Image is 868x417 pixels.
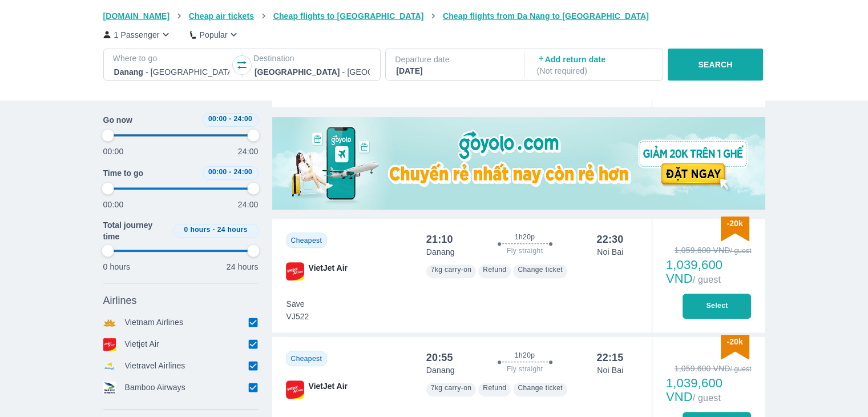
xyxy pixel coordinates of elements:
[668,49,763,81] button: SEARCH
[229,168,231,176] font: -
[483,384,506,392] font: Refund
[229,115,231,123] font: -
[227,262,259,271] font: 24 hours
[103,29,172,41] button: 1 Passenger
[286,380,304,399] img: VJ
[238,200,259,209] font: 24:00
[517,11,550,21] font: Da Nang
[396,66,422,75] font: [DATE]
[431,266,472,274] font: 7kg carry-on
[666,258,722,286] font: 1,039,600 VND
[597,247,623,256] font: Noi Bai
[253,54,294,63] font: Destination
[726,337,742,346] font: -20k
[518,266,563,274] font: Change ticket
[200,30,228,39] font: Popular
[217,226,248,234] font: 24 hours
[103,11,170,21] font: [DOMAIN_NAME]
[666,376,722,404] font: 1,039,600 VND
[584,66,587,75] font: )
[238,147,259,156] font: 24:00
[683,294,751,319] button: Select
[562,11,649,21] font: [GEOGRAPHIC_DATA]
[597,366,623,375] font: Noi Bai
[443,11,515,21] font: Cheap flights from
[539,66,584,75] font: Not required
[291,355,322,363] font: Cheapest
[483,266,506,274] font: Refund
[125,339,160,348] font: Vietjet Air
[273,11,335,21] font: Cheap flights to
[596,234,623,245] font: 22:30
[309,382,348,391] font: VietJet Air
[272,117,765,210] img: media-0
[233,168,252,176] font: 24:00
[103,262,131,271] font: 0 hours
[721,216,749,241] img: discount
[675,364,730,373] font: 1,059,600 VND
[286,312,309,321] font: VJ522
[103,115,132,125] font: Go now
[726,219,742,228] font: -20k
[693,275,721,284] font: / guest
[291,236,322,244] font: Cheapest
[426,234,453,245] font: 21:10
[103,10,765,22] nav: breadcrumb
[208,168,227,176] font: 00:00
[515,351,535,359] font: 1h20p
[190,29,240,41] button: Popular
[537,66,540,75] font: (
[212,226,215,234] font: -
[693,393,721,403] font: / guest
[675,246,730,255] font: 1,059,600 VND
[113,54,158,63] font: Where to go
[395,55,450,64] font: Departure date
[309,263,348,272] font: VietJet Air
[286,299,305,308] font: Save
[125,361,185,370] font: Vietravel Airlines
[103,147,124,156] font: 00:00
[103,200,124,209] font: 00:00
[431,384,472,392] font: 7kg carry-on
[125,318,184,327] font: Vietnam Airlines
[103,295,137,306] font: Airlines
[698,60,732,69] font: SEARCH
[706,302,728,310] font: Select
[337,11,424,21] font: [GEOGRAPHIC_DATA]
[426,366,455,375] font: Danang
[545,55,605,64] font: Add return date
[184,226,211,234] font: 0 hours
[286,262,304,280] img: VJ
[426,247,455,256] font: Danang
[114,30,160,39] font: 1 Passenger
[721,335,749,359] img: discount
[426,352,453,363] font: 20:55
[125,383,185,392] font: Bamboo Airways
[552,11,560,21] font: to
[208,115,227,123] font: 00:00
[518,384,563,392] font: Change ticket
[103,220,153,241] font: Total journey time
[596,352,623,363] font: 22:15
[515,233,535,241] font: 1h20p
[189,11,254,21] font: Cheap air tickets
[233,115,252,123] font: 24:00
[103,169,144,178] font: Time to go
